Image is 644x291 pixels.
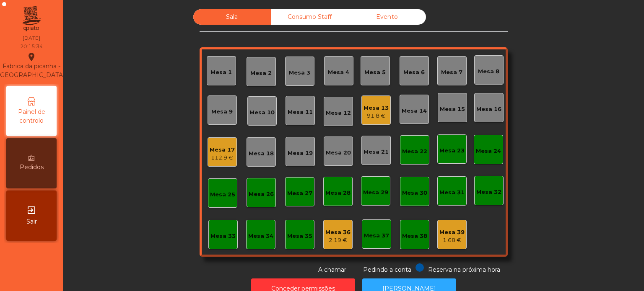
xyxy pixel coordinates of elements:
[26,52,36,62] i: location_on
[363,188,388,197] div: Mesa 29
[210,232,236,240] div: Mesa 33
[364,104,389,112] div: Mesa 13
[271,9,348,25] div: Consumo Staff
[20,163,44,172] span: Pedidos
[211,108,233,116] div: Mesa 9
[325,228,351,237] div: Mesa 36
[210,154,235,162] div: 112.9 €
[8,108,55,125] span: Painel de controlo
[476,188,501,196] div: Mesa 32
[249,108,275,117] div: Mesa 10
[364,68,386,77] div: Mesa 5
[26,217,37,226] span: Sair
[364,148,389,156] div: Mesa 21
[363,266,411,273] span: Pedindo a conta
[193,9,271,25] div: Sala
[288,149,313,157] div: Mesa 19
[287,189,312,198] div: Mesa 27
[364,232,389,240] div: Mesa 37
[328,68,349,77] div: Mesa 4
[402,107,427,115] div: Mesa 14
[402,189,427,197] div: Mesa 30
[439,147,465,155] div: Mesa 23
[326,109,351,117] div: Mesa 12
[364,112,389,120] div: 91.8 €
[348,9,426,25] div: Evento
[440,105,465,113] div: Mesa 15
[478,67,499,76] div: Mesa 8
[250,69,272,77] div: Mesa 2
[439,236,465,245] div: 1.68 €
[402,232,427,240] div: Mesa 38
[210,191,235,199] div: Mesa 25
[248,232,273,240] div: Mesa 34
[21,4,42,33] img: qpiato
[289,69,310,77] div: Mesa 3
[439,228,465,237] div: Mesa 39
[476,105,501,113] div: Mesa 16
[26,205,36,215] i: exit_to_app
[402,147,427,156] div: Mesa 22
[318,266,346,273] span: A chamar
[23,34,40,42] div: [DATE]
[439,188,465,197] div: Mesa 31
[326,149,351,157] div: Mesa 20
[428,266,500,273] span: Reserva na próxima hora
[20,43,43,50] div: 20:15:34
[325,189,351,197] div: Mesa 28
[476,147,501,155] div: Mesa 24
[325,236,351,245] div: 2.19 €
[210,68,232,77] div: Mesa 1
[287,232,312,240] div: Mesa 35
[441,68,462,77] div: Mesa 7
[403,68,425,77] div: Mesa 6
[288,108,313,116] div: Mesa 11
[249,149,274,158] div: Mesa 18
[210,146,235,154] div: Mesa 17
[249,190,274,198] div: Mesa 26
